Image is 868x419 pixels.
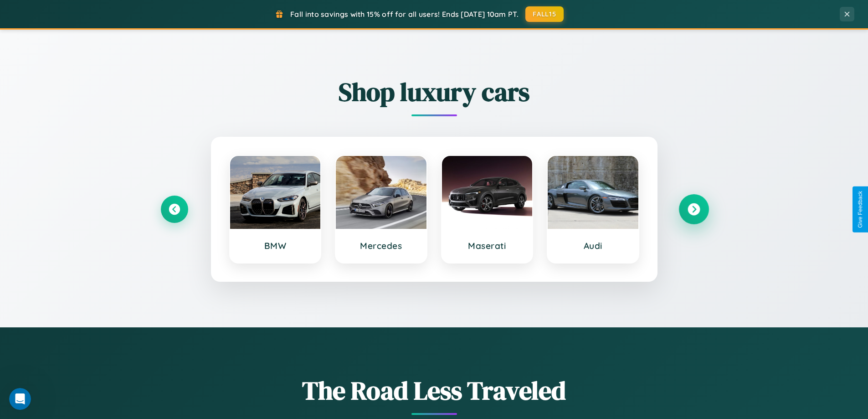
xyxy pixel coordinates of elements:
[239,240,312,251] h3: BMW
[857,191,863,228] div: Give Feedback
[290,10,519,19] span: Fall into savings with 15% off for all users! Ends [DATE] 10am PT.
[557,240,629,251] h3: Audi
[451,240,524,251] h3: Maserati
[345,240,417,251] h3: Mercedes
[161,373,708,408] h1: The Road Less Traveled
[161,74,708,109] h2: Shop luxury cars
[525,6,564,22] button: FALL15
[9,388,31,410] iframe: Intercom live chat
